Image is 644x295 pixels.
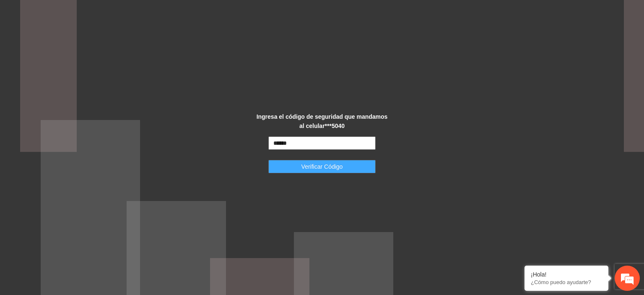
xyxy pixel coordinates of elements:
strong: Ingresa el código de seguridad que mandamos al celular ***5040 [257,113,388,129]
div: Minimizar ventana de chat en vivo [138,4,158,24]
div: ¡Hola! [531,271,602,278]
textarea: Escriba su mensaje y pulse “Intro” [4,202,160,231]
button: Verificar Código [268,160,376,173]
span: Estamos en línea. [49,98,116,183]
p: ¿Cómo puedo ayudarte? [531,279,602,285]
span: Verificar Código [301,162,343,171]
div: Chatee con nosotros ahora [44,43,141,54]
